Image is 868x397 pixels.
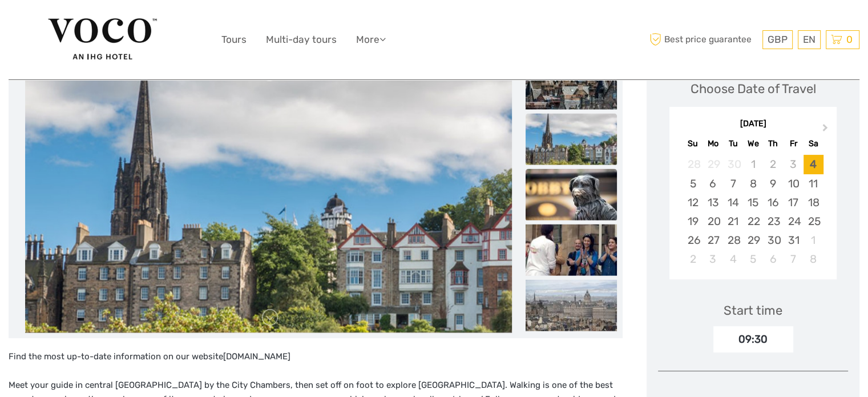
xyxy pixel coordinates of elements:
div: Choose Thursday, November 6th, 2025 [763,250,783,268]
button: Next Month [817,121,835,139]
a: Tours [221,31,247,48]
div: [DATE] [669,118,837,130]
div: Choose Sunday, October 26th, 2025 [683,231,703,250]
div: 09:30 [713,326,793,352]
img: 61c6451280bd4b059b233a0918369835_slider_thumbnail.jpeg [526,58,617,110]
a: More [356,31,386,48]
div: Not available Friday, October 3rd, 2025 [783,155,803,174]
div: Choose Tuesday, October 21st, 2025 [723,212,743,231]
div: Choose Thursday, October 23rd, 2025 [763,212,783,231]
div: Choose Friday, October 24th, 2025 [783,212,803,231]
div: Choose Saturday, October 18th, 2025 [804,193,823,212]
div: Choose Monday, November 3rd, 2025 [703,250,723,268]
img: ca742a4b454f49d3a8d2120c81758c1a_slider_thumbnail.jpeg [526,280,617,331]
div: Choose Wednesday, October 22nd, 2025 [743,212,763,231]
div: Choose Friday, November 7th, 2025 [783,250,803,268]
div: Choose Monday, October 6th, 2025 [703,174,723,193]
p: We're away right now. Please check back later! [16,20,129,29]
div: Choose Saturday, November 8th, 2025 [804,250,823,268]
div: Choose Date of Travel [691,80,816,98]
div: Choose Thursday, October 30th, 2025 [763,231,783,250]
div: Choose Tuesday, October 14th, 2025 [723,193,743,212]
img: 8ca1bc93b11e4470886ae432c3174de1_slider_thumbnail.jpeg [526,114,617,165]
div: Choose Saturday, October 25th, 2025 [804,212,823,231]
div: Start time [724,302,782,319]
div: We [743,136,763,151]
div: Th [763,136,783,151]
div: Choose Friday, October 17th, 2025 [783,193,803,212]
img: 2351-3db78779-5b4c-4a66-84b1-85ae754ee32d_logo_big.jpg [40,10,165,69]
div: Not available Sunday, September 28th, 2025 [683,155,703,174]
a: [DOMAIN_NAME] [223,351,290,362]
button: Open LiveChat chat widget [131,18,145,31]
div: Choose Tuesday, October 28th, 2025 [723,231,743,250]
div: Choose Sunday, October 5th, 2025 [683,174,703,193]
div: Choose Saturday, October 4th, 2025 [804,155,823,174]
div: Choose Wednesday, October 29th, 2025 [743,231,763,250]
div: Not available Wednesday, October 1st, 2025 [743,155,763,174]
span: GBP [768,34,788,45]
div: Choose Tuesday, October 7th, 2025 [723,174,743,193]
img: 8ca1bc93b11e4470886ae432c3174de1_main_slider.jpeg [25,58,512,332]
div: Choose Sunday, October 12th, 2025 [683,193,703,212]
div: Sa [804,136,823,151]
p: Find the most up-to-date information on our website [9,350,623,364]
div: Choose Wednesday, November 5th, 2025 [743,250,763,268]
div: Choose Monday, October 27th, 2025 [703,231,723,250]
div: Choose Wednesday, October 15th, 2025 [743,193,763,212]
div: Choose Saturday, November 1st, 2025 [804,231,823,250]
div: Not available Tuesday, September 30th, 2025 [723,155,743,174]
div: Not available Monday, September 29th, 2025 [703,155,723,174]
div: Choose Thursday, October 16th, 2025 [763,193,783,212]
div: Choose Sunday, November 2nd, 2025 [683,250,703,268]
a: Multi-day tours [266,31,337,48]
div: Choose Monday, October 20th, 2025 [703,212,723,231]
div: Tu [723,136,743,151]
div: Choose Friday, October 10th, 2025 [783,174,803,193]
div: Choose Saturday, October 11th, 2025 [804,174,823,193]
div: Choose Wednesday, October 8th, 2025 [743,174,763,193]
img: c2cf96b451fe4855870ca8422a103fd3_slider_thumbnail.jpeg [526,169,617,220]
div: Choose Sunday, October 19th, 2025 [683,212,703,231]
span: 0 [845,34,854,45]
div: Choose Friday, October 31st, 2025 [783,231,803,250]
div: Su [683,136,703,151]
div: Mo [703,136,723,151]
div: Choose Thursday, October 9th, 2025 [763,174,783,193]
div: Fr [783,136,803,151]
div: Choose Monday, October 13th, 2025 [703,193,723,212]
div: EN [798,30,821,49]
div: month 2025-10 [673,155,833,268]
div: Not available Thursday, October 2nd, 2025 [763,155,783,174]
img: e2c68fa2a115421da34ce2dcb382d865_slider_thumbnail.jpeg [526,224,617,276]
span: Best price guarantee [647,30,760,49]
div: Choose Tuesday, November 4th, 2025 [723,250,743,268]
